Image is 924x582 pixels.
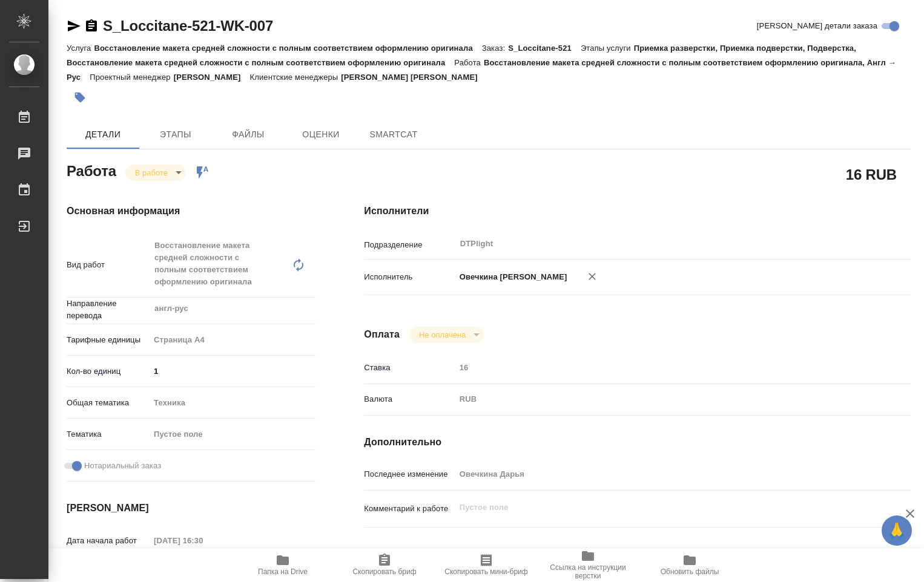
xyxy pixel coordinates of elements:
[415,330,469,340] button: Не оплачена
[882,515,912,546] button: 🙏
[67,298,150,322] p: Направление перевода
[67,365,150,378] p: Кол-во единиц
[258,567,308,576] span: Папка на Drive
[67,19,81,33] button: Скопировать ссылку для ЯМессенджера
[67,397,150,409] p: Общая тематика
[67,159,116,181] h2: Работа
[364,362,455,374] p: Ставка
[125,165,186,181] div: В работе
[150,362,315,380] input: ✎ Введи что-нибудь
[352,567,416,576] span: Скопировать бриф
[364,204,911,218] h4: Исполнители
[84,460,161,472] span: Нотариальный заказ
[232,548,334,582] button: Папка на Drive
[341,73,487,82] p: [PERSON_NAME] [PERSON_NAME]
[364,239,455,251] p: Подразделение
[639,548,741,582] button: Обновить файлы
[409,327,484,343] div: В работе
[482,44,508,53] p: Заказ:
[364,327,400,342] h4: Оплата
[250,73,342,82] p: Клиентские менеджеры
[579,263,606,290] button: Удалить исполнителя
[435,548,537,582] button: Скопировать мини-бриф
[846,164,897,185] h2: 16 RUB
[544,563,632,580] span: Ссылка на инструкции верстки
[364,393,455,405] p: Валюта
[150,393,315,413] div: Техника
[455,544,865,564] textarea: /Clients/LOccitane/Orders/S_Loccitane-521/DTP/S_Loccitane-521-WK-007
[364,271,455,283] p: Исполнитель
[364,468,455,480] p: Последнее изменение
[154,428,301,440] div: Пустое поле
[67,428,150,440] p: Тематика
[334,548,435,582] button: Скопировать бриф
[454,58,484,67] p: Работа
[174,73,250,82] p: [PERSON_NAME]
[444,567,527,576] span: Скопировать мини-бриф
[147,127,205,142] span: Этапы
[150,330,315,350] div: Страница А4
[757,20,877,32] span: [PERSON_NAME] детали заказа
[131,168,171,178] button: В работе
[150,424,315,445] div: Пустое поле
[150,532,256,549] input: Пустое поле
[886,518,907,543] span: 🙏
[67,535,150,547] p: Дата начала работ
[74,127,132,142] span: Детали
[67,259,150,271] p: Вид работ
[364,503,455,515] p: Комментарий к работе
[537,548,639,582] button: Ссылка на инструкции верстки
[455,271,567,283] p: Овечкина [PERSON_NAME]
[365,127,423,142] span: SmartCat
[94,44,481,53] p: Восстановление макета средней сложности с полным соответствием оформлению оригинала
[581,44,634,53] p: Этапы услуги
[90,73,173,82] p: Проектный менеджер
[219,127,277,142] span: Файлы
[455,465,865,483] input: Пустое поле
[84,19,99,33] button: Скопировать ссылку
[67,501,315,515] h4: [PERSON_NAME]
[103,18,273,34] a: S_Loccitane-521-WK-007
[67,84,93,111] button: Добавить тэг
[292,127,350,142] span: Оценки
[455,359,865,376] input: Пустое поле
[67,204,315,218] h4: Основная информация
[67,44,94,53] p: Услуга
[455,389,865,410] div: RUB
[508,44,581,53] p: S_Loccitane-521
[67,334,150,346] p: Тарифные единицы
[364,435,911,450] h4: Дополнительно
[661,567,719,576] span: Обновить файлы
